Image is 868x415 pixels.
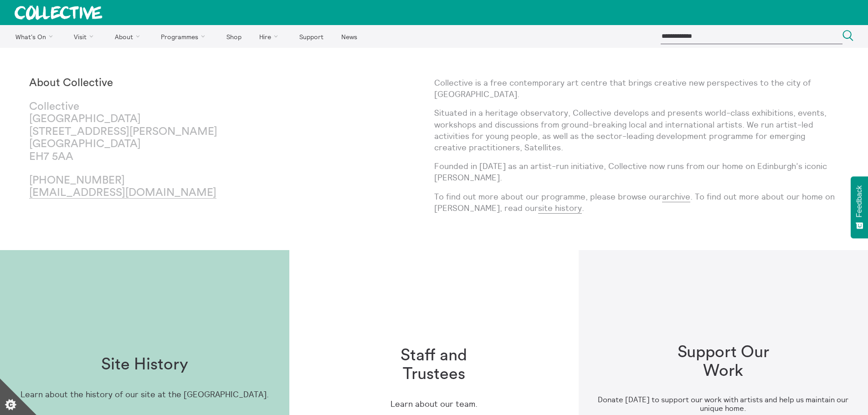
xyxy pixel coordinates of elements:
[665,343,781,381] h1: Support Our Work
[29,174,231,200] p: [PHONE_NUMBER]
[29,187,216,199] a: [EMAIL_ADDRESS][DOMAIN_NAME]
[7,25,64,48] a: What's On
[66,25,105,48] a: Visit
[662,191,690,202] a: archive
[390,400,478,409] p: Learn about our team.
[434,107,839,153] p: Situated in a heritage observatory, Collective develops and presents world-class exhibitions, eve...
[593,395,853,413] h3: Donate [DATE] to support our work with artists and help us maintain our unique home.
[851,176,868,238] button: Feedback - Show survey
[291,25,331,48] a: Support
[434,160,839,183] p: Founded in [DATE] as an artist-run initiative, Collective now runs from our home on Edinburgh’s i...
[333,25,365,48] a: News
[21,390,269,400] p: Learn about the history of our site at the [GEOGRAPHIC_DATA].
[375,346,492,384] h1: Staff and Trustees
[434,77,839,100] p: Collective is a free contemporary art centre that brings creative new perspectives to the city of...
[153,25,217,48] a: Programmes
[252,25,290,48] a: Hire
[434,191,839,214] p: To find out more about our programme, please browse our . To find out more about our home on [PER...
[101,355,188,374] h1: Site History
[29,101,231,164] p: Collective [GEOGRAPHIC_DATA] [STREET_ADDRESS][PERSON_NAME] [GEOGRAPHIC_DATA] EH7 5AA
[855,185,863,217] span: Feedback
[218,25,249,48] a: Shop
[107,25,151,48] a: About
[29,77,113,88] strong: About Collective
[538,203,582,214] a: site history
